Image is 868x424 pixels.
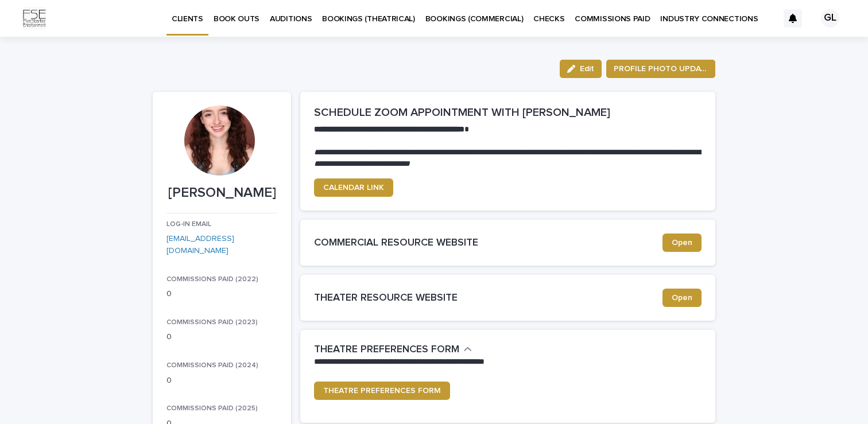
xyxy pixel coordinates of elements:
p: 0 [166,331,277,343]
a: Open [662,289,702,307]
span: THEATRE PREFERENCES FORM [323,387,441,395]
p: [PERSON_NAME] [166,185,277,201]
p: 0 [166,288,277,300]
button: PROFILE PHOTO UPDATE [606,60,715,78]
span: Open [672,294,692,302]
img: Km9EesSdRbS9ajqhBzyo [23,7,46,30]
div: GL [821,9,839,28]
h2: COMMERCIAL RESOURCE WEBSITE [314,237,662,250]
span: LOG-IN EMAIL [166,221,211,228]
span: COMMISSIONS PAID (2023) [166,319,258,326]
span: COMMISSIONS PAID (2025) [166,405,258,412]
a: Open [662,234,702,252]
h2: THEATRE PREFERENCES FORM [314,344,459,356]
span: CALENDAR LINK [323,184,384,192]
p: 0 [166,375,277,387]
a: CALENDAR LINK [314,178,393,197]
h2: SCHEDULE ZOOM APPOINTMENT WITH [PERSON_NAME] [314,106,702,119]
span: Edit [580,65,594,73]
a: [EMAIL_ADDRESS][DOMAIN_NAME] [166,235,234,255]
span: PROFILE PHOTO UPDATE [614,63,708,75]
button: Edit [560,60,602,78]
span: COMMISSIONS PAID (2024) [166,362,258,369]
button: THEATRE PREFERENCES FORM [314,344,472,356]
a: THEATRE PREFERENCES FORM [314,382,450,400]
span: Open [672,239,692,247]
span: COMMISSIONS PAID (2022) [166,276,258,283]
h2: THEATER RESOURCE WEBSITE [314,292,662,305]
